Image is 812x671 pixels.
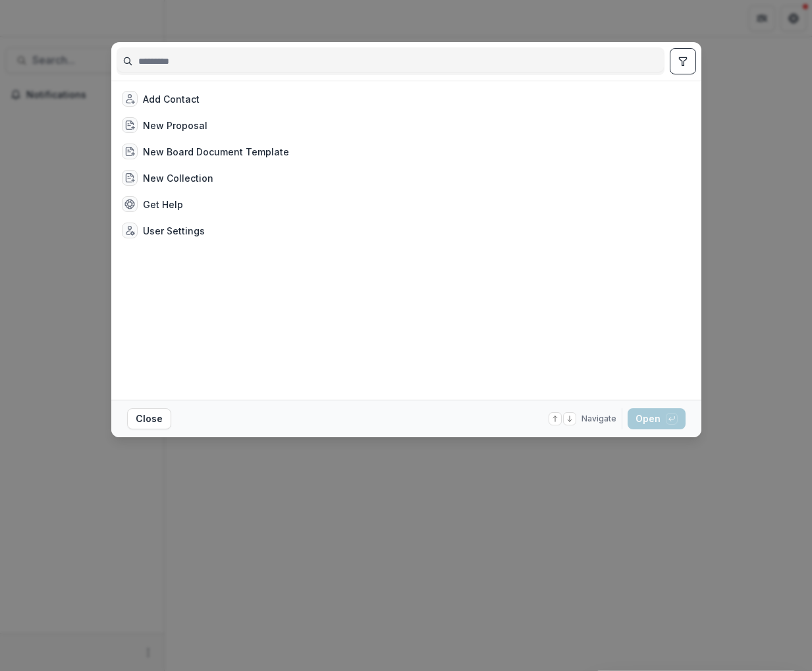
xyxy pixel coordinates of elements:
div: User Settings [143,224,205,238]
div: New Proposal [143,119,207,132]
button: toggle filters [670,48,696,74]
div: Get Help [143,198,183,211]
div: Add Contact [143,92,200,106]
div: New Board Document Template [143,145,289,159]
div: New Collection [143,171,213,185]
button: Open [628,408,686,429]
button: Close [127,408,171,429]
span: Navigate [582,413,616,425]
